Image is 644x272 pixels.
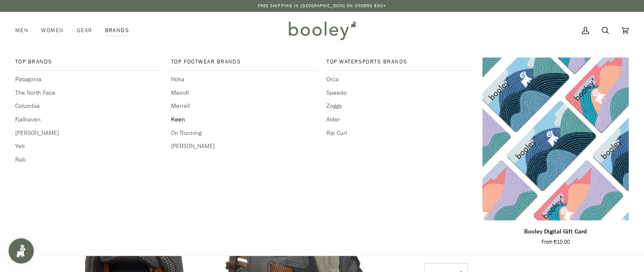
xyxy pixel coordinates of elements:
[15,155,162,165] a: Rab
[171,142,318,151] a: [PERSON_NAME]
[326,75,473,84] a: Orca
[482,58,629,220] product-grid-item-variant: €10.00
[15,12,35,49] a: Men
[326,88,473,98] a: Speedo
[482,224,629,246] a: Booley Digital Gift Card
[15,58,162,66] span: Top Brands
[482,58,629,220] a: Booley Digital Gift Card
[98,12,135,49] div: Brands Top Brands Patagonia The North Face Columbia Fjallraven [PERSON_NAME] Yeti Rab Top Footwea...
[524,227,587,236] p: Booley Digital Gift Card
[15,75,162,84] a: Patagonia
[15,142,162,151] a: Yeti
[171,58,318,66] span: Top Footwear Brands
[326,58,473,71] a: Top Watersports Brands
[15,115,162,124] a: Fjallraven
[98,12,135,49] a: Brands
[171,58,318,71] a: Top Footwear Brands
[326,58,473,66] span: Top Watersports Brands
[258,3,387,9] p: Free Shipping in [GEOGRAPHIC_DATA] on Orders €50+
[15,102,162,111] a: Columbia
[70,12,99,49] a: Gear
[15,129,162,138] a: [PERSON_NAME]
[171,115,318,124] a: Keen
[171,88,318,98] a: Meindl
[15,88,162,98] a: The North Face
[41,26,64,35] span: Women
[326,115,473,124] a: Alder
[15,26,28,35] span: Men
[35,12,70,49] a: Women
[171,129,318,138] a: On Running
[542,238,570,246] span: From €10.00
[482,58,629,246] product-grid-item: Booley Digital Gift Card
[326,129,473,138] a: Rip Curl
[15,58,162,71] a: Top Brands
[171,102,318,111] a: Merrell
[171,75,318,84] a: Hoka
[326,102,473,111] a: Zoggs
[77,26,92,35] span: Gear
[8,238,34,264] iframe: Button to open loyalty program pop-up
[285,18,359,43] img: Booley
